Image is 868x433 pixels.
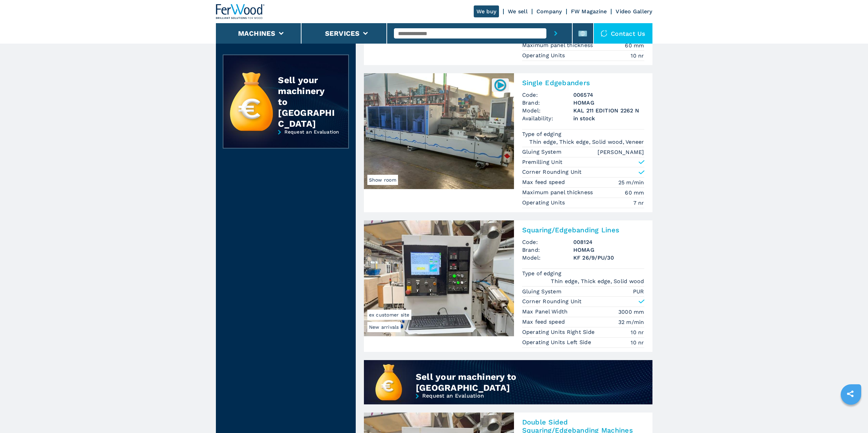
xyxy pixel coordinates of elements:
em: 3000 mm [618,308,644,316]
em: 10 nr [631,339,644,346]
a: We buy [474,5,499,17]
img: Contact us [601,30,607,37]
h2: Squaring/Edgebanding Lines [522,226,644,234]
p: Operating Units Left Side [522,339,593,346]
p: Gluing System [522,148,563,156]
span: Show room [367,175,398,185]
div: Contact us [594,23,652,44]
h3: KF 26/9/PU/30 [573,254,644,262]
a: Request an Evaluation [364,393,652,416]
span: Brand: [522,99,573,107]
span: Code: [522,238,573,246]
button: Services [325,29,360,37]
p: Premilling Unit [522,158,563,166]
span: ex customer site [367,310,411,320]
p: Type of edging [522,130,563,138]
em: 10 nr [631,328,644,336]
h2: Single Edgebanders [522,79,644,87]
p: Max feed speed [522,179,567,186]
img: Ferwood [216,4,265,19]
h3: HOMAG [573,99,644,107]
a: Video Gallery [616,8,652,15]
a: Squaring/Edgebanding Lines HOMAG KF 26/9/PU/30New arrivalsex customer siteSquaring/Edgebanding Li... [364,220,652,352]
button: submit-button [546,23,565,44]
p: Operating Units [522,52,567,59]
a: Company [536,8,562,15]
em: 60 mm [625,189,644,197]
em: Thin edge, Thick edge, Solid wood, Veneer [529,138,644,146]
p: Corner Rounding Unit [522,168,582,176]
span: in stock [573,114,644,122]
img: 006574 [494,78,507,92]
p: Max Panel Width [522,308,570,315]
p: Corner Rounding Unit [522,298,582,305]
a: We sell [508,8,528,15]
h3: KAL 211 EDITION 2262 N [573,107,644,114]
em: 7 nr [633,199,644,207]
span: Brand: [522,246,573,254]
h3: HOMAG [573,246,644,254]
h3: 008124 [573,238,644,246]
em: Thin edge, Thick edge, Solid wood [551,277,644,285]
div: Sell your machinery to [GEOGRAPHIC_DATA] [416,371,605,393]
span: Availability: [522,114,573,122]
p: Type of edging [522,270,563,277]
a: Request an Evaluation [223,129,349,154]
div: Sell your machinery to [GEOGRAPHIC_DATA] [278,75,335,129]
img: Squaring/Edgebanding Lines HOMAG KF 26/9/PU/30 [364,220,514,336]
a: FW Magazine [571,8,607,15]
p: Max feed speed [522,318,567,326]
em: 60 mm [625,42,644,49]
em: 10 nr [631,52,644,60]
p: Operating Units Right Side [522,328,597,336]
span: Model: [522,107,573,114]
img: Single Edgebanders HOMAG KAL 211 EDITION 2262 N [364,73,514,189]
p: Maximum panel thickness [522,42,595,49]
button: Machines [238,29,276,37]
span: New arrivals [367,322,401,332]
h3: 006574 [573,91,644,99]
em: 32 m/min [618,318,644,326]
em: PUR [633,288,644,295]
p: Maximum panel thickness [522,189,595,196]
a: sharethis [842,385,859,402]
a: Single Edgebanders HOMAG KAL 211 EDITION 2262 NShow room006574Single EdgebandersCode:006574Brand:... [364,73,652,212]
p: Gluing System [522,288,563,295]
iframe: Chat [839,402,863,428]
span: Code: [522,91,573,99]
p: Operating Units [522,199,567,206]
em: [PERSON_NAME] [598,148,644,156]
span: Model: [522,254,573,262]
em: 25 m/min [618,179,644,186]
